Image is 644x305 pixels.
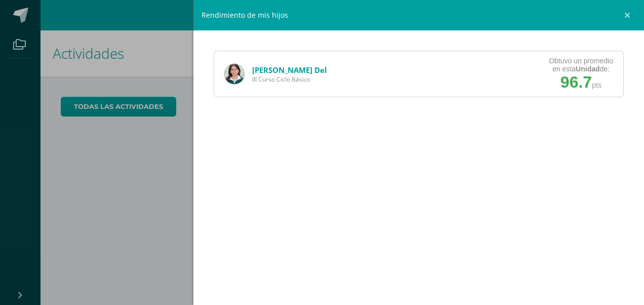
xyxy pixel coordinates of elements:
img: f29f8a9d438c8a54807b82434e0554ef.png [224,64,245,84]
strong: Unidad [576,65,599,73]
span: pts [592,81,601,89]
a: [PERSON_NAME] Del [252,65,327,75]
span: III Curso Ciclo Básico [252,75,327,84]
div: Obtuvo un promedio en esta de: [549,57,613,73]
span: 96.7 [560,73,592,91]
